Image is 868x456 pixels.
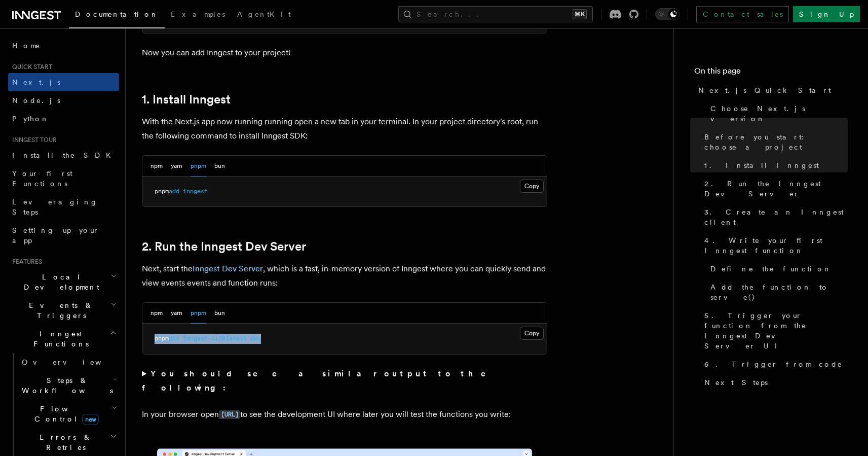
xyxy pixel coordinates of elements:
[710,103,848,124] span: Choose Next.js version
[22,358,126,366] span: Overview
[75,10,159,18] span: Documentation
[8,258,42,266] span: Features
[398,6,593,22] button: Search...⌘K
[191,303,206,324] button: pnpm
[704,235,848,256] span: 4. Write your first Inngest function
[520,180,544,193] button: Copy
[18,371,119,400] button: Steps & Workflows
[710,282,848,302] span: Add the function to serve()
[8,164,119,193] a: Your first Functions
[706,278,848,306] a: Add the function to serve()
[706,99,848,128] a: Choose Next.js version
[12,169,72,188] span: Your first Functions
[219,410,240,419] code: [URL]
[706,260,848,278] a: Define the function
[700,355,848,373] a: 6. Trigger from code
[169,188,179,195] span: add
[694,65,848,81] h4: On this page
[82,414,99,425] span: new
[142,115,547,143] p: With the Next.js app now running running open a new tab in your terminal. In your project directo...
[214,303,225,324] button: bun
[142,239,306,254] a: 2. Run the Inngest Dev Server
[8,73,119,91] a: Next.js
[704,132,848,152] span: Before you start: choose a project
[704,359,843,369] span: 6. Trigger from code
[250,335,261,342] span: dev
[18,375,113,396] span: Steps & Workflows
[191,156,206,177] button: pnpm
[704,377,768,388] span: Next Steps
[12,115,49,123] span: Python
[8,325,119,353] button: Inngest Functions
[8,329,109,349] span: Inngest Functions
[193,264,263,273] a: Inngest Dev Server
[8,296,119,325] button: Events & Triggers
[18,432,110,452] span: Errors & Retries
[142,407,547,422] p: In your browser open to see the development UI where later you will test the functions you write:
[169,335,179,342] span: dlx
[219,409,240,419] a: [URL]
[8,221,119,250] a: Setting up your app
[171,156,182,177] button: yarn
[8,63,52,71] span: Quick start
[8,37,119,55] a: Home
[704,160,819,170] span: 1. Install Inngest
[710,264,832,274] span: Define the function
[8,300,110,321] span: Events & Triggers
[700,373,848,392] a: Next Steps
[69,3,165,28] a: Documentation
[150,303,163,324] button: npm
[520,327,544,340] button: Copy
[655,8,680,20] button: Toggle dark mode
[700,203,848,231] a: 3. Create an Inngest client
[8,272,110,292] span: Local Development
[171,10,225,18] span: Examples
[8,110,119,128] a: Python
[698,85,831,95] span: Next.js Quick Start
[793,6,860,22] a: Sign Up
[12,198,98,216] span: Leveraging Steps
[150,156,163,177] button: npm
[8,146,119,164] a: Install the SDK
[142,369,500,393] strong: You should see a similar output to the following:
[12,41,41,51] span: Home
[704,179,848,199] span: 2. Run the Inngest Dev Server
[18,404,111,424] span: Flow Control
[8,91,119,110] a: Node.js
[696,6,789,22] a: Contact sales
[12,151,117,159] span: Install the SDK
[155,335,169,342] span: pnpm
[171,303,182,324] button: yarn
[155,188,169,195] span: pnpm
[142,262,547,290] p: Next, start the , which is a fast, in-memory version of Inngest where you can quickly send and vi...
[700,156,848,174] a: 1. Install Inngest
[700,174,848,203] a: 2. Run the Inngest Dev Server
[12,226,99,244] span: Setting up your app
[18,400,119,428] button: Flow Controlnew
[12,78,60,86] span: Next.js
[237,10,291,18] span: AgentKit
[142,367,547,395] summary: You should see a similar output to the following:
[142,92,231,107] a: 1. Install Inngest
[8,268,119,296] button: Local Development
[183,188,208,195] span: inngest
[700,231,848,260] a: 4. Write your first Inngest function
[573,9,587,19] kbd: ⌘K
[165,3,231,27] a: Examples
[8,193,119,221] a: Leveraging Steps
[8,136,57,144] span: Inngest tour
[142,46,547,60] p: Now you can add Inngest to your project!
[700,128,848,156] a: Before you start: choose a project
[12,96,60,104] span: Node.js
[700,306,848,355] a: 5. Trigger your function from the Inngest Dev Server UI
[18,353,119,371] a: Overview
[694,81,848,99] a: Next.js Quick Start
[214,156,225,177] button: bun
[231,3,297,27] a: AgentKit
[704,310,848,351] span: 5. Trigger your function from the Inngest Dev Server UI
[704,207,848,227] span: 3. Create an Inngest client
[183,335,247,342] span: inngest-cli@latest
